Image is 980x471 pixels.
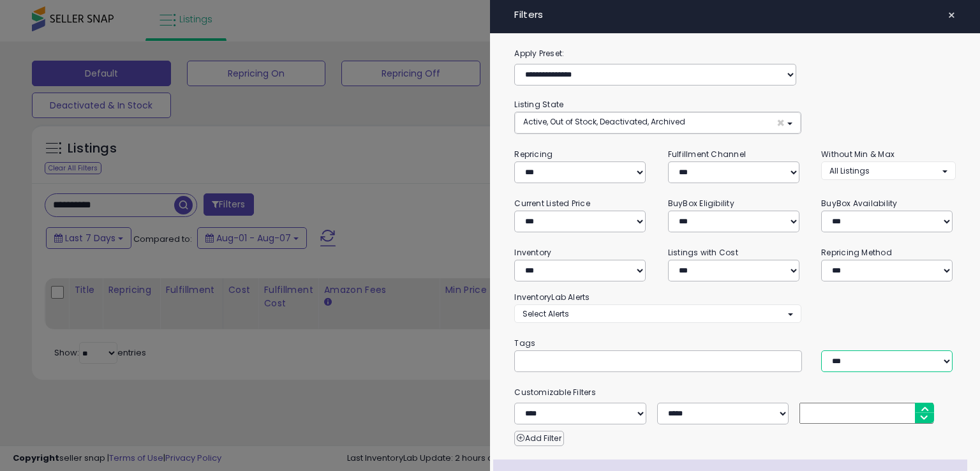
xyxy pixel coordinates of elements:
small: Listings with Cost [668,247,738,258]
button: Active, Out of Stock, Deactivated, Archived × [515,112,800,133]
small: Repricing Method [821,247,892,258]
small: Tags [505,336,965,350]
button: × [942,6,961,24]
h4: Filters [514,10,955,20]
span: Active, Out of Stock, Deactivated, Archived [523,116,685,127]
small: Repricing [514,149,553,160]
small: Inventory [514,247,551,258]
small: BuyBox Eligibility [668,198,734,209]
button: Select Alerts [514,304,801,323]
button: Add Filter [514,431,563,446]
small: BuyBox Availability [821,198,897,209]
small: Fulfillment Channel [668,149,746,160]
small: Customizable Filters [505,385,965,400]
span: All Listings [829,165,870,176]
span: × [776,116,785,130]
span: × [947,6,956,24]
small: Current Listed Price [514,198,590,209]
small: InventoryLab Alerts [514,292,590,303]
label: Apply Preset: [505,47,965,61]
small: Listing State [514,99,563,110]
small: Without Min & Max [821,149,895,160]
button: All Listings [821,161,955,180]
span: Select Alerts [523,308,569,319]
